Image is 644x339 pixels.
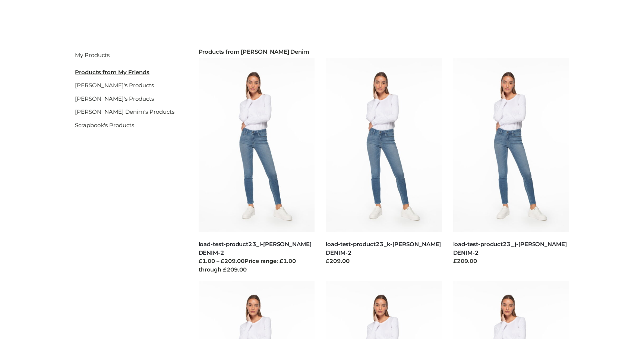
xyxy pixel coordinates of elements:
[75,82,154,89] a: [PERSON_NAME]'s Products
[199,257,315,274] div: £1.00 – £209.00Price range: £1.00 through £209.00
[199,58,315,232] img: load-test-product23_l-PARKER SMITH DENIM-2
[75,122,134,129] a: Scrapbook's Products
[453,241,567,256] a: load-test-product23_j-[PERSON_NAME] DENIM-2
[75,51,110,59] a: My Products
[453,58,569,232] img: load-test-product23_j-PARKER SMITH DENIM-2
[326,257,442,266] div: £209.00
[326,58,442,232] img: load-test-product23_k-PARKER SMITH DENIM-2
[453,257,569,266] div: £209.00
[326,241,441,256] a: load-test-product23_k-[PERSON_NAME] DENIM-2
[75,69,149,76] u: Products from My Friends
[75,108,174,115] a: [PERSON_NAME] Denim's Products
[199,241,312,256] a: load-test-product23_l-[PERSON_NAME] DENIM-2
[75,95,154,102] a: [PERSON_NAME]'s Products
[199,48,569,55] h2: Products from [PERSON_NAME] Denim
